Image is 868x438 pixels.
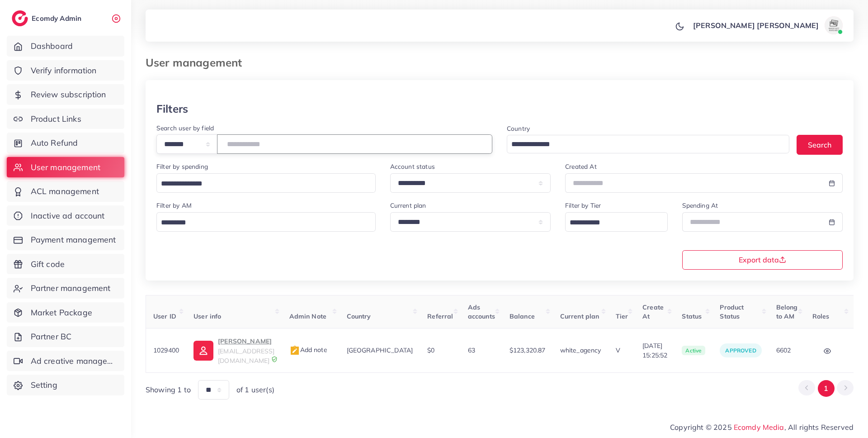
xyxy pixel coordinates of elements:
span: Belong to AM [776,303,798,320]
h2: Ecomdy Admin [32,14,84,23]
span: $0 [427,346,434,354]
span: white_agency [560,346,601,354]
span: [GEOGRAPHIC_DATA] [347,346,413,354]
a: Ad creative management [7,351,124,371]
span: Partner BC [31,331,72,343]
span: active [682,346,705,356]
span: Export data [739,256,786,263]
a: Gift code [7,254,124,275]
span: Balance [509,312,535,320]
label: Filter by AM [156,201,192,210]
a: Setting [7,375,124,395]
button: Search [797,135,843,154]
a: [PERSON_NAME][EMAIL_ADDRESS][DOMAIN_NAME] [193,336,274,365]
a: Dashboard [7,36,124,57]
span: User management [31,162,100,173]
span: Add note [289,346,327,354]
span: Showing 1 to [146,385,191,395]
img: admin_note.cdd0b510.svg [289,345,300,356]
span: User ID [153,312,176,320]
div: Search for option [156,173,376,193]
span: Copyright © 2025 [670,422,854,433]
span: Market Package [31,307,92,319]
label: Current plan [390,201,426,210]
a: Product Links [7,109,124,129]
span: Referral [427,312,453,320]
img: avatar [825,16,843,34]
a: Payment management [7,229,124,250]
span: Auto Refund [31,137,78,149]
span: Ad creative management [31,355,118,367]
span: Partner management [31,282,111,294]
span: Product Status [720,303,744,320]
span: Review subscription [31,89,106,100]
label: Filter by spending [156,162,208,171]
span: Admin Note [289,312,327,320]
span: User info [193,312,221,320]
span: [DATE] 15:25:52 [642,341,667,360]
a: logoEcomdy Admin [12,10,84,26]
p: [PERSON_NAME] [218,336,274,347]
span: Verify information [31,65,97,76]
a: Partner management [7,278,124,299]
span: Create At [642,303,664,320]
ul: Pagination [798,380,854,397]
div: Search for option [507,135,789,153]
input: Search for option [158,216,364,230]
span: Setting [31,379,57,391]
img: ic-user-info.36bf1079.svg [193,341,213,361]
label: Search user by field [156,124,214,133]
img: logo [12,10,28,26]
a: [PERSON_NAME] [PERSON_NAME]avatar [688,16,846,34]
input: Search for option [158,177,364,191]
a: ACL management [7,181,124,202]
a: Auto Refund [7,133,124,153]
button: Export data [682,250,843,270]
span: Inactive ad account [31,210,105,222]
div: Search for option [565,212,667,232]
a: Inactive ad account [7,205,124,226]
label: Spending At [682,201,718,210]
label: Filter by Tier [565,201,601,210]
img: 9CAL8B2pu8EFxCJHYAAAAldEVYdGRhdGU6Y3JlYXRlADIwMjItMTItMDlUMDQ6NTg6MzkrMDA6MDBXSlgLAAAAJXRFWHRkYXR... [271,356,278,362]
span: Gift code [31,258,65,270]
span: Payment management [31,234,116,246]
span: V [616,346,620,354]
span: Dashboard [31,40,73,52]
label: Created At [565,162,597,171]
button: Go to page 1 [818,380,835,397]
span: [EMAIL_ADDRESS][DOMAIN_NAME] [218,347,274,364]
a: Market Package [7,302,124,323]
span: Roles [812,312,830,320]
input: Search for option [508,138,778,152]
span: Status [682,312,702,320]
span: 6602 [776,346,791,354]
a: Ecomdy Media [734,423,784,432]
label: Account status [390,162,435,171]
span: $123,320.87 [509,346,546,354]
span: Country [347,312,371,320]
div: Search for option [156,212,376,232]
span: ACL management [31,186,99,197]
span: Tier [616,312,628,320]
input: Search for option [566,216,656,230]
h3: User management [146,56,249,69]
span: Current plan [560,312,599,320]
h3: Filters [156,102,188,115]
span: , All rights Reserved [784,422,854,433]
span: of 1 user(s) [236,385,274,395]
span: 63 [468,346,475,354]
span: Ads accounts [468,303,495,320]
span: Product Links [31,113,81,125]
a: User management [7,157,124,178]
a: Review subscription [7,84,124,105]
p: [PERSON_NAME] [PERSON_NAME] [693,20,819,31]
a: Partner BC [7,326,124,347]
label: Country [507,124,530,133]
a: Verify information [7,60,124,81]
span: approved [725,347,756,354]
span: 1029400 [153,346,179,354]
